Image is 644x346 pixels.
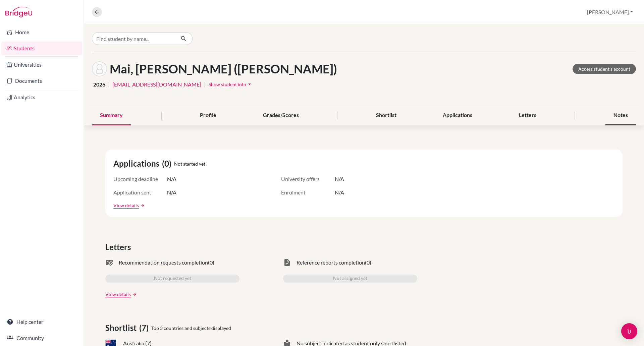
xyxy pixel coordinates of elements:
[511,106,544,125] div: Letters
[105,241,133,253] span: Letters
[151,325,231,332] span: Top 3 countries and subjects displayed
[113,158,162,170] span: Applications
[108,80,110,89] span: |
[368,106,405,125] div: Shortlist
[113,202,139,209] a: View details
[335,175,344,183] span: N/A
[1,58,82,71] a: Universities
[333,275,367,283] span: Not assigned yet
[1,25,82,39] a: Home
[1,91,82,104] a: Analytics
[1,42,82,55] a: Students
[204,80,206,89] span: |
[139,322,151,334] span: (7)
[93,80,105,89] span: 2026
[167,188,176,196] span: N/A
[5,7,32,17] img: Bridge-U
[297,258,365,267] span: Reference reports completion
[174,160,205,167] span: Not started yet
[105,291,131,298] a: View details
[283,258,291,267] span: task
[209,81,246,87] span: Show student info
[584,6,636,18] button: [PERSON_NAME]
[92,32,175,45] input: Find student by name...
[131,292,137,297] a: arrow_forward
[92,61,107,76] img: Dang Huy (Tom) Mai's avatar
[192,106,224,125] div: Profile
[154,275,191,283] span: Not requested yet
[435,106,480,125] div: Applications
[246,81,253,88] i: arrow_drop_down
[1,315,82,329] a: Help center
[1,74,82,88] a: Documents
[621,323,637,339] div: Open Intercom Messenger
[105,322,139,334] span: Shortlist
[1,331,82,345] a: Community
[92,106,131,125] div: Summary
[335,188,344,196] span: N/A
[281,188,335,196] span: Enrolment
[281,175,335,183] span: University offers
[208,258,214,267] span: (0)
[365,258,371,267] span: (0)
[573,64,636,74] a: Access student's account
[110,62,337,76] h1: Mai, [PERSON_NAME] ([PERSON_NAME])
[162,158,174,170] span: (0)
[605,106,636,125] div: Notes
[139,203,145,208] a: arrow_forward
[167,175,176,183] span: N/A
[105,258,113,267] span: mark_email_read
[113,188,167,196] span: Application sent
[255,106,307,125] div: Grades/Scores
[208,79,253,90] button: Show student infoarrow_drop_down
[119,258,208,267] span: Recommendation requests completion
[113,175,167,183] span: Upcoming deadline
[112,80,201,89] a: [EMAIL_ADDRESS][DOMAIN_NAME]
